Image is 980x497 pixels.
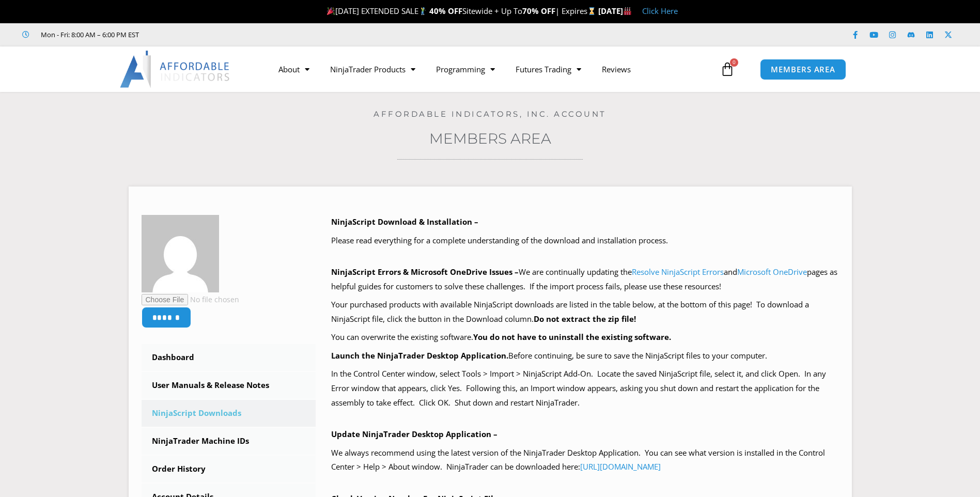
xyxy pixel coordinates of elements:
[142,215,219,292] img: 9020be1b168cb8845c6896a40067a2139567086cb44e3176155864e721c75c5b
[522,6,555,16] strong: 70% OFF
[331,267,519,277] b: NinjaScript Errors & Microsoft OneDrive Issues –
[592,57,641,81] a: Reviews
[327,7,335,15] img: 🎉
[624,7,631,15] img: 🏭
[331,349,839,363] p: Before continuing, be sure to save the NinjaScript files to your computer.
[505,57,592,81] a: Futures Trading
[331,429,497,439] b: Update NinjaTrader Desktop Application –
[142,372,316,399] a: User Manuals & Release Notes
[268,57,320,81] a: About
[320,57,426,81] a: NinjaTrader Products
[331,367,839,410] p: In the Control Center window, select Tools > Import > NinjaScript Add-On. Locate the saved NinjaS...
[374,109,606,119] a: Affordable Indicators, Inc. Account
[642,6,678,16] a: Click Here
[331,265,839,294] p: We are continually updating the and pages as helpful guides for customers to solve these challeng...
[142,428,316,455] a: NinjaTrader Machine IDs
[331,330,839,345] p: You can overwrite the existing software.
[429,130,551,147] a: Members Area
[331,298,839,327] p: Your purchased products with available NinjaScript downloads are listed in the table below, at th...
[324,6,598,16] span: [DATE] EXTENDED SALE Sitewide + Up To | Expires
[142,400,316,427] a: NinjaScript Downloads
[737,267,807,277] a: Microsoft OneDrive
[331,446,839,475] p: We always recommend using the latest version of the NinjaTrader Desktop Application. You can see ...
[705,54,750,84] a: 0
[730,58,738,67] span: 0
[588,7,596,15] img: ⌛
[419,7,427,15] img: 🏌️‍♂️
[429,6,462,16] strong: 40% OFF
[268,57,718,81] nav: Menu
[142,344,316,371] a: Dashboard
[426,57,505,81] a: Programming
[38,28,139,41] span: Mon - Fri: 8:00 AM – 6:00 PM EST
[771,66,835,73] span: MEMBERS AREA
[598,6,632,16] strong: [DATE]
[331,216,478,227] b: NinjaScript Download & Installation –
[632,267,724,277] a: Resolve NinjaScript Errors
[580,461,661,472] a: [URL][DOMAIN_NAME]
[142,456,316,483] a: Order History
[153,29,308,40] iframe: Customer reviews powered by Trustpilot
[534,314,636,324] b: Do not extract the zip file!
[120,51,231,88] img: LogoAI | Affordable Indicators – NinjaTrader
[331,350,508,361] b: Launch the NinjaTrader Desktop Application.
[760,59,846,80] a: MEMBERS AREA
[473,332,671,342] b: You do not have to uninstall the existing software.
[331,234,839,248] p: Please read everything for a complete understanding of the download and installation process.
